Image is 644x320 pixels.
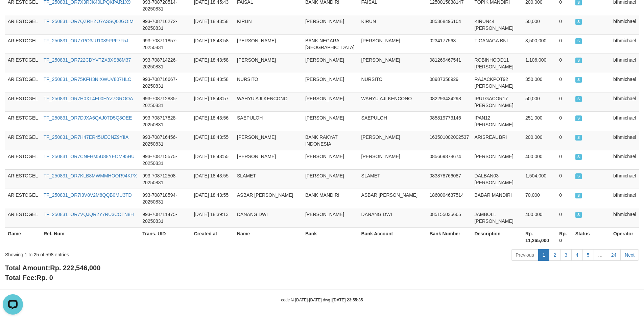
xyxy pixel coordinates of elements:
[472,15,523,34] td: KIRUN44 [PERSON_NAME]
[44,212,134,217] a: TF_250831_OR7VQJQR2Y7RU3COTN8H
[427,131,472,150] td: 163501002002537
[303,208,359,227] td: [PERSON_NAME]
[5,208,41,227] td: ARIESTOGEL
[5,111,41,131] td: ARIESTOGEL
[234,92,303,111] td: WAHYU AJI KENCONO
[359,15,427,34] td: KIRUN
[556,131,572,150] td: 0
[191,169,234,189] td: [DATE] 18:43:55
[523,131,556,150] td: 200,000
[234,208,303,227] td: DANANG DWI
[234,111,303,131] td: SAEPULOH
[303,227,359,247] th: Bank
[5,264,100,272] b: Total Amount:
[573,227,611,247] th: Status
[359,169,427,189] td: SLAMET
[5,92,41,111] td: ARIESTOGEL
[523,54,556,73] td: 1,106,000
[234,150,303,169] td: [PERSON_NAME]
[575,19,582,25] span: SUCCESS
[611,189,639,208] td: bfhmichael
[5,73,41,92] td: ARIESTOGEL
[140,15,191,34] td: 993-708716272-20250831
[191,15,234,34] td: [DATE] 18:43:58
[427,92,472,111] td: 082293434298
[582,249,594,261] a: 5
[427,189,472,208] td: 1860004637514
[44,19,134,24] a: TF_250831_OR7QZRHZO7ASSQ0JGOIM
[556,92,572,111] td: 0
[556,15,572,34] td: 0
[523,15,556,34] td: 50,000
[575,193,582,198] span: SUCCESS
[611,111,639,131] td: bfhmichael
[620,249,639,261] a: Next
[575,58,582,63] span: SUCCESS
[523,150,556,169] td: 400,000
[5,189,41,208] td: ARIESTOGEL
[303,189,359,208] td: BANK MANDIRI
[472,131,523,150] td: ARISREAL BRI
[191,34,234,54] td: [DATE] 18:43:58
[575,135,582,141] span: SUCCESS
[556,54,572,73] td: 0
[427,208,472,227] td: 085155035665
[303,34,359,54] td: BANK NEGARA [GEOGRAPHIC_DATA]
[234,54,303,73] td: [PERSON_NAME]
[303,54,359,73] td: [PERSON_NAME]
[191,208,234,227] td: [DATE] 18:39:13
[234,73,303,92] td: NURSITO
[575,154,582,160] span: SUCCESS
[472,189,523,208] td: BABAR MANDIRI
[44,38,128,43] a: TF_250831_OR77PO3JU1089PPF7F5J
[140,131,191,150] td: 993-708716456-20250831
[472,150,523,169] td: [PERSON_NAME]
[359,34,427,54] td: [PERSON_NAME]
[556,208,572,227] td: 0
[140,150,191,169] td: 993-708715575-20250831
[5,150,41,169] td: ARIESTOGEL
[523,189,556,208] td: 70,000
[140,227,191,247] th: Trans. UID
[472,111,523,131] td: IPAN12 [PERSON_NAME]
[472,54,523,73] td: ROBINHOOD11 [PERSON_NAME]
[44,57,131,63] a: TF_250831_OR722CDYVTZX3XS88M37
[234,189,303,208] td: ASBAR [PERSON_NAME]
[191,54,234,73] td: [DATE] 18:43:58
[472,208,523,227] td: JAMBOLL [PERSON_NAME]
[556,150,572,169] td: 0
[234,227,303,247] th: Name
[427,73,472,92] td: 08987358929
[359,111,427,131] td: SAEPULOH
[191,131,234,150] td: [DATE] 18:43:55
[575,96,582,102] span: SUCCESS
[140,111,191,131] td: 993-708717828-20250831
[234,34,303,54] td: [PERSON_NAME]
[191,92,234,111] td: [DATE] 18:43:57
[140,92,191,111] td: 993-708712835-20250831
[427,54,472,73] td: 081269467541
[611,208,639,227] td: bfhmichael
[303,15,359,34] td: [PERSON_NAME]
[472,34,523,54] td: TIGANAGA BNI
[44,154,135,159] a: TF_250831_OR7CNFHM5U88YEOM95HU
[303,73,359,92] td: [PERSON_NAME]
[472,73,523,92] td: RAJACKPOT92 [PERSON_NAME]
[234,169,303,189] td: SLAMET
[5,249,263,258] div: Showing 1 to 25 of 598 entries
[359,54,427,73] td: [PERSON_NAME]
[549,249,560,261] a: 2
[427,227,472,247] th: Bank Number
[140,34,191,54] td: 993-708711857-20250831
[427,15,472,34] td: 085368495104
[140,54,191,73] td: 993-708714226-20250831
[523,169,556,189] td: 1,504,000
[140,189,191,208] td: 993-708718594-20250831
[523,111,556,131] td: 251,000
[191,150,234,169] td: [DATE] 18:43:55
[611,73,639,92] td: bfhmichael
[427,169,472,189] td: 083878766087
[611,169,639,189] td: bfhmichael
[427,34,472,54] td: 0234177563
[611,150,639,169] td: bfhmichael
